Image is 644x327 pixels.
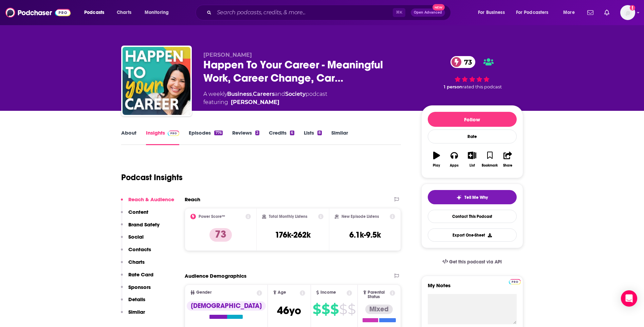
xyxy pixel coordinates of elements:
[621,290,637,307] div: Open Intercom Messenger
[140,7,178,18] button: open menu
[278,290,286,295] span: Age
[253,91,275,97] a: Careers
[269,130,294,145] a: Credits6
[185,196,200,203] h2: Reach
[121,296,145,309] button: Details
[428,210,517,223] a: Contact This Podcast
[231,98,279,106] a: Scott Anthony Barlow
[462,84,502,89] span: rated this podcast
[509,279,521,285] img: Podchaser Pro
[320,290,336,295] span: Income
[123,47,190,115] img: Happen To Your Career - Meaningful Work, Career Change, Career Design, & Job Search
[168,131,180,136] img: Podchaser Pro
[214,131,222,135] div: 776
[209,228,232,242] p: 73
[232,130,259,145] a: Reviews2
[411,8,445,17] button: Open AdvancedNew
[620,5,635,20] span: Logged in as jciarczynski
[445,147,463,172] button: Apps
[117,8,131,17] span: Charts
[285,91,306,97] a: Society
[304,130,322,145] a: Lists8
[275,91,285,97] span: and
[290,131,294,135] div: 6
[342,214,379,219] h2: New Episode Listens
[450,56,475,68] a: 73
[482,163,498,168] div: Bookmark
[457,56,475,68] span: 73
[509,278,521,285] a: Pro website
[128,246,151,253] p: Contacts
[128,271,153,278] p: Rate Card
[84,8,104,17] span: Podcasts
[128,234,144,240] p: Social
[121,271,153,284] button: Rate Card
[187,301,266,311] div: [DEMOGRAPHIC_DATA]
[481,147,499,172] button: Bookmark
[128,209,148,215] p: Content
[470,163,475,168] div: List
[433,163,440,168] div: Play
[121,221,160,234] button: Brand Safety
[112,7,135,18] a: Charts
[428,190,517,204] button: tell me why sparkleTell Me Why
[185,273,246,279] h2: Audience Demographics
[630,5,635,11] svg: Add a profile image
[393,8,405,17] span: ⌘ K
[428,228,517,242] button: Export One-Sheet
[145,8,169,17] span: Monitoring
[128,309,145,315] p: Similar
[437,254,508,270] a: Get this podcast via API
[558,7,583,18] button: open menu
[128,221,160,228] p: Brand Safety
[620,5,635,20] button: Show profile menu
[227,91,252,97] a: Business
[121,172,183,183] h1: Podcast Insights
[277,304,301,317] span: 46 yo
[128,284,151,290] p: Sponsors
[79,7,113,18] button: open menu
[121,196,174,209] button: Reach & Audience
[414,11,442,14] span: Open Advanced
[128,196,174,203] p: Reach & Audience
[128,296,145,303] p: Details
[5,6,71,19] img: Podchaser - Follow, Share and Rate Podcasts
[421,52,523,94] div: 73 1 personrated this podcast
[203,98,327,106] span: featuring
[121,130,136,145] a: About
[321,304,330,315] span: $
[189,130,222,145] a: Episodes776
[121,259,145,271] button: Charts
[121,209,148,221] button: Content
[313,304,321,315] span: $
[121,234,144,246] button: Social
[146,130,180,145] a: InsightsPodchaser Pro
[199,214,225,219] h2: Power Score™
[620,5,635,20] img: User Profile
[444,84,462,89] span: 1 person
[348,304,355,315] span: $
[449,259,502,265] span: Get this podcast via API
[428,130,517,143] div: Rate
[478,8,505,17] span: For Business
[331,130,348,145] a: Similar
[602,7,612,18] a: Show notifications dropdown
[563,8,575,17] span: More
[349,230,381,240] h3: 6.1k-9.5k
[252,91,253,97] span: ,
[330,304,338,315] span: $
[269,214,307,219] h2: Total Monthly Listens
[128,259,145,265] p: Charts
[121,309,145,321] button: Similar
[463,147,481,172] button: List
[433,4,445,11] span: New
[214,7,393,18] input: Search podcasts, credits, & more...
[428,282,517,294] label: My Notes
[202,5,457,20] div: Search podcasts, credits, & more...
[473,7,513,18] button: open menu
[585,7,596,18] a: Show notifications dropdown
[503,163,512,168] div: Share
[368,290,389,299] span: Parental Status
[428,147,445,172] button: Play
